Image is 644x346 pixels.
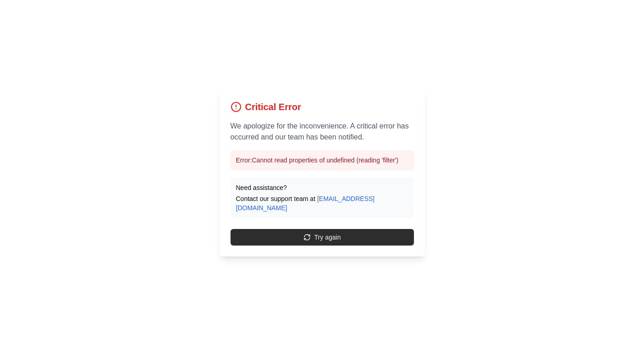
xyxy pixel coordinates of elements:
[231,229,414,246] button: Try again
[236,156,408,165] p: Error: Cannot read properties of undefined (reading 'filter')
[231,121,414,143] p: We apologize for the inconvenience. A critical error has occurred and our team has been notified.
[236,194,408,212] p: Contact our support team at
[245,100,301,113] h1: Critical Error
[236,183,408,192] p: Need assistance?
